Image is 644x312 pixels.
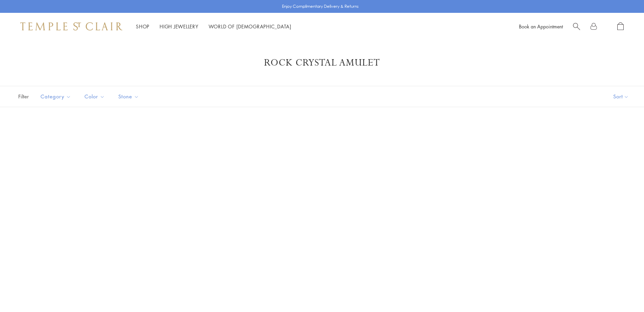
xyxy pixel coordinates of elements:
[617,22,624,31] a: Open Shopping Bag
[81,92,110,101] span: Color
[115,92,144,101] span: Stone
[573,22,580,31] a: Search
[113,89,144,104] button: Stone
[79,89,110,104] button: Color
[20,22,122,30] img: Temple St. Clair
[598,86,644,107] button: Show sort by
[136,22,291,31] nav: Main navigation
[27,57,617,69] h1: Rock Crystal Amulet
[136,23,149,30] a: ShopShop
[209,23,291,30] a: World of [DEMOGRAPHIC_DATA]World of [DEMOGRAPHIC_DATA]
[37,92,76,101] span: Category
[519,23,563,30] a: Book an Appointment
[35,89,76,104] button: Category
[282,3,359,10] p: Enjoy Complimentary Delivery & Returns
[160,23,198,30] a: High JewelleryHigh Jewellery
